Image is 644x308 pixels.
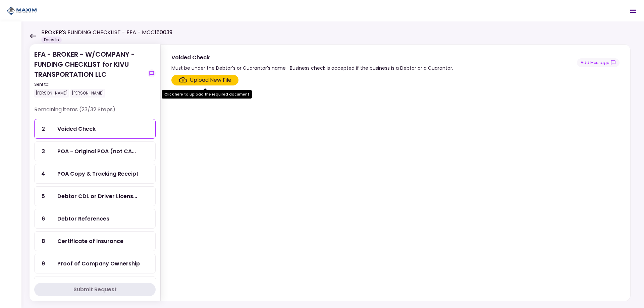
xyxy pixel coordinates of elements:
[171,64,453,72] div: Must be under the Debtor's or Guarantor's name -Business check is accepted if the business is a D...
[171,75,238,85] span: Click here to upload the required document
[34,164,156,184] a: 4POA Copy & Tracking Receipt
[34,186,156,206] a: 5Debtor CDL or Driver License
[57,170,139,178] div: POA Copy & Tracking Receipt
[41,37,62,43] div: Docs In
[34,276,156,296] a: 10Proof of Company FEIN
[35,232,52,251] div: 8
[162,90,252,99] div: Click here to upload the required document
[35,187,52,206] div: 5
[35,119,52,138] div: 2
[34,106,156,119] div: Remaining items (23/32 Steps)
[34,231,156,251] a: 8Certificate of Insurance
[35,142,52,161] div: 3
[34,141,156,161] a: 3POA - Original POA (not CA or GA)
[625,3,641,19] button: Open menu
[57,125,96,133] div: Voided Check
[35,209,52,228] div: 6
[34,81,145,87] div: Sent to:
[34,119,156,139] a: 2Voided Check
[34,209,156,229] a: 6Debtor References
[57,214,109,223] div: Debtor References
[70,89,105,98] div: [PERSON_NAME]
[34,89,69,98] div: [PERSON_NAME]
[35,276,52,296] div: 10
[35,254,52,273] div: 9
[190,76,231,84] div: Upload New File
[57,192,137,200] div: Debtor CDL or Driver License
[34,49,145,98] div: EFA - BROKER - W/COMPANY - FUNDING CHECKLIST for KIVU TRANSPORTATION LLC
[7,6,37,16] img: Partner icon
[34,283,156,296] button: Submit Request
[148,69,156,77] button: show-messages
[577,58,620,67] button: show-messages
[171,53,453,62] div: Voided Check
[34,254,156,273] a: 9Proof of Company Ownership
[73,286,117,294] div: Submit Request
[57,147,136,156] div: POA - Original POA (not CA or GA)
[57,237,123,245] div: Certificate of Insurance
[57,259,140,268] div: Proof of Company Ownership
[160,44,631,301] div: Voided CheckMust be under the Debtor's or Guarantor's name -Business check is accepted if the bus...
[41,28,172,37] h1: BROKER'S FUNDING CHECKLIST - EFA - MCC150039
[35,164,52,183] div: 4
